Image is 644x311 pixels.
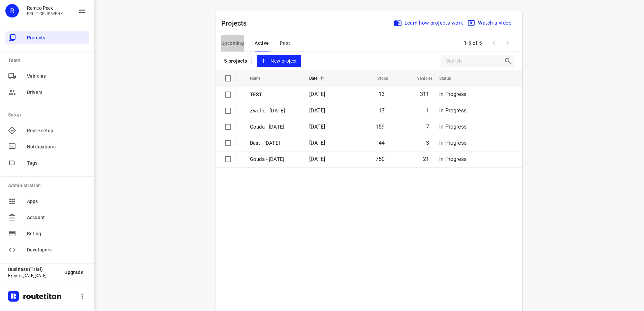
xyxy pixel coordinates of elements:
[309,107,325,114] span: [DATE]
[27,89,86,96] span: Drivers
[27,34,86,41] span: Projects
[5,31,89,44] div: Projects
[439,91,466,97] span: In Progress
[309,140,325,146] span: [DATE]
[426,124,429,130] span: 7
[376,124,385,130] span: 159
[27,246,86,253] span: Developers
[439,107,466,114] span: In Progress
[27,5,63,11] p: Remco Peek
[255,39,269,47] span: Active
[27,160,86,167] span: Tags
[261,57,297,65] span: New project
[280,39,290,47] span: Past
[250,139,299,147] p: Best - Friday
[257,55,301,67] button: New project
[5,243,89,256] div: Developers
[309,124,325,130] span: [DATE]
[250,91,299,99] p: TEST
[439,74,460,82] span: Status
[250,74,269,82] span: Name
[224,58,247,64] p: 5 projects
[439,156,466,162] span: In Progress
[309,91,325,97] span: [DATE]
[8,273,59,278] p: Expires [DATE][DATE]
[446,56,504,66] input: Search projects
[5,140,89,153] div: Notifications
[5,195,89,208] div: Apps
[221,18,252,28] p: Projects
[5,227,89,240] div: Billing
[27,73,86,80] span: Vehicles
[5,124,89,137] div: Route setup
[8,111,89,118] p: Setup
[420,91,429,97] span: 311
[379,91,385,97] span: 13
[504,57,514,65] div: Search
[368,74,388,82] span: Stops
[501,36,514,50] span: Next Page
[461,36,485,50] span: 1-5 of 5
[8,182,89,189] p: Administration
[27,127,86,134] span: Route setup
[8,57,89,64] p: Team
[5,85,89,99] div: Drivers
[408,74,432,82] span: Vehicles
[5,211,89,224] div: Account
[27,214,86,221] span: Account
[64,270,84,275] span: Upgrade
[250,155,299,163] p: Gouda - Thursday
[250,107,299,115] p: Zwolle - [DATE]
[59,266,89,278] button: Upgrade
[487,36,501,50] span: Previous Page
[423,156,429,162] span: 21
[250,123,299,131] p: Gouda - [DATE]
[376,156,385,162] span: 750
[379,140,385,146] span: 44
[27,198,86,205] span: Apps
[27,143,86,150] span: Notifications
[439,140,466,146] span: In Progress
[27,11,63,16] p: FRUIT OP JE WERK
[221,39,244,47] span: Upcoming
[426,140,429,146] span: 3
[309,156,325,162] span: [DATE]
[426,107,429,114] span: 1
[439,124,466,130] span: In Progress
[5,156,89,170] div: Tags
[5,4,19,18] div: R
[27,230,86,237] span: Billing
[8,267,59,272] p: Business (Trial)
[309,74,326,82] span: Date
[379,107,385,114] span: 17
[5,69,89,83] div: Vehicles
